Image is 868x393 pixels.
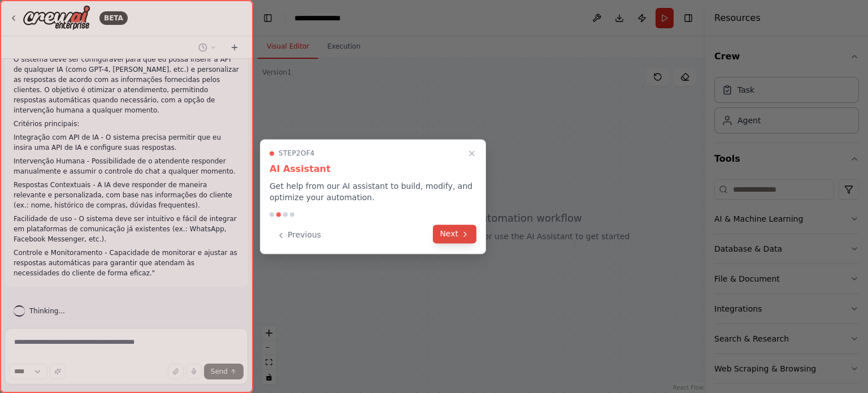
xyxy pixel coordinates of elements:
[260,10,276,26] button: Hide left sidebar
[279,149,315,158] span: Step 2 of 4
[270,162,476,176] h3: AI Assistant
[433,224,476,243] button: Next
[270,180,476,203] p: Get help from our AI assistant to build, modify, and optimize your automation.
[270,226,328,244] button: Previous
[465,146,479,160] button: Close walkthrough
